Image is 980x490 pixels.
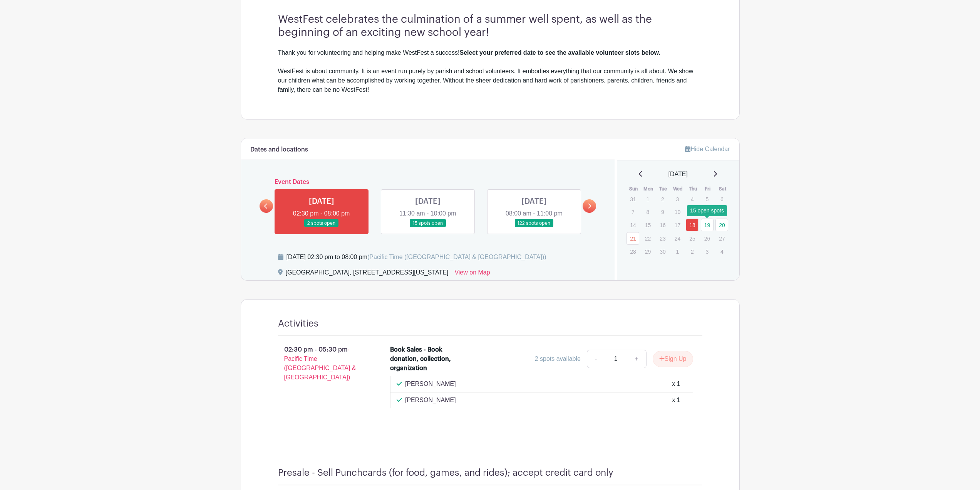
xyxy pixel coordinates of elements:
a: View on Map [454,268,490,280]
th: Thu [685,185,700,193]
p: [PERSON_NAME] [405,379,456,389]
div: 2 spots available [535,354,581,364]
p: 31 [627,193,639,205]
div: Book Sales - Book donation, collection, organization [390,345,457,373]
h3: WestFest celebrates the culmination of a summer well spent, as well as the beginning of an exciti... [278,13,702,39]
p: 9 [656,206,669,218]
a: 18 [686,219,699,231]
p: 1 [671,246,684,258]
a: Hide Calendar [685,146,730,152]
p: 02:30 pm - 05:30 pm [266,342,378,385]
p: 30 [656,246,669,258]
th: Mon [641,185,656,193]
a: 20 [715,219,728,231]
p: 2 [656,193,669,205]
p: 7 [627,206,639,218]
th: Sat [715,185,730,193]
p: 4 [715,246,728,258]
p: 6 [715,193,728,205]
p: 23 [656,232,669,244]
div: [DATE] 02:30 pm to 08:00 pm [286,253,546,262]
span: (Pacific Time ([GEOGRAPHIC_DATA] & [GEOGRAPHIC_DATA])) [367,254,546,260]
a: 21 [627,232,639,245]
a: + [627,350,646,368]
a: 19 [701,219,714,231]
h4: Presale - Sell Punchcards (for food, games, and rides); accept credit card only [278,467,613,478]
h6: Event Dates [273,178,583,186]
div: [GEOGRAPHIC_DATA], [STREET_ADDRESS][US_STATE] [286,268,449,280]
p: 8 [642,206,654,218]
p: 28 [627,246,639,258]
p: 22 [642,232,654,244]
th: Wed [671,185,686,193]
a: - [587,350,605,368]
strong: Select your preferred date to see the available volunteer slots below. [459,49,660,56]
div: x 1 [672,396,680,405]
p: 26 [701,232,714,244]
p: 1 [642,193,654,205]
h4: Activities [278,318,318,329]
p: 15 [642,219,654,231]
p: 27 [715,232,728,244]
p: 17 [671,219,684,231]
p: 11 [686,206,699,218]
p: 3 [671,193,684,205]
p: 3 [701,246,714,258]
button: Sign Up [653,351,693,367]
p: [PERSON_NAME] [405,396,456,405]
p: 29 [642,246,654,258]
p: 25 [686,232,699,244]
h6: Dates and locations [250,146,308,153]
p: 14 [627,219,639,231]
div: Thank you for volunteering and helping make WestFest a success! [278,48,702,57]
p: 2 [686,246,699,258]
p: 4 [686,193,699,205]
p: 24 [671,232,684,244]
div: WestFest is about community. It is an event run purely by parish and school volunteers. It embodi... [278,67,702,94]
span: [DATE] [668,170,688,179]
th: Fri [700,185,715,193]
div: x 1 [672,379,680,389]
p: 16 [656,219,669,231]
p: 10 [671,206,684,218]
p: 5 [701,193,714,205]
th: Sun [626,185,641,193]
div: 15 open spots [687,205,727,216]
th: Tue [656,185,671,193]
